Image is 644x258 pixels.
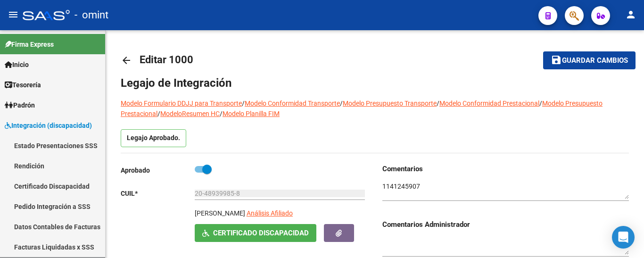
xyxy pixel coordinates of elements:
[382,164,629,174] h3: Comentarios
[223,110,280,117] a: Modelo Planilla FIM
[382,219,629,230] h3: Comentarios Administrador
[562,57,628,65] span: Guardar cambios
[121,100,242,107] a: Modelo Formulario DDJJ para Transporte
[121,165,195,175] p: Aprobado
[247,209,293,217] span: Análisis Afiliado
[8,9,19,20] mat-icon: menu
[121,55,132,66] mat-icon: arrow_back
[551,54,562,66] mat-icon: save
[245,100,340,107] a: Modelo Conformidad Transporte
[5,100,35,110] span: Padrón
[74,5,108,25] span: - omint
[5,80,41,90] span: Tesorería
[121,129,186,147] p: Legajo Aprobado.
[195,224,316,241] button: Certificado Discapacidad
[5,39,54,50] span: Firma Express
[439,100,539,107] a: Modelo Conformidad Prestacional
[140,54,193,66] span: Editar 1000
[213,229,309,238] span: Certificado Discapacidad
[612,226,635,249] div: Open Intercom Messenger
[160,110,220,117] a: ModeloResumen HC
[195,208,245,218] p: [PERSON_NAME]
[121,75,629,91] h1: Legajo de Integración
[5,59,29,70] span: Inicio
[5,120,92,131] span: Integración (discapacidad)
[343,100,437,107] a: Modelo Presupuesto Transporte
[543,51,636,69] button: Guardar cambios
[625,9,636,20] mat-icon: person
[121,188,195,199] p: CUIL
